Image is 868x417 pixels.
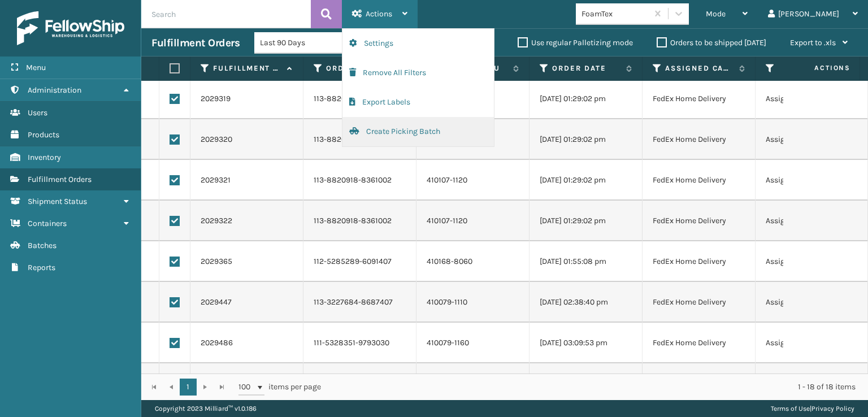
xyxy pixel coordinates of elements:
[811,405,854,412] a: Privacy Policy
[342,88,494,117] button: Export Labels
[28,241,57,250] span: Batches
[790,38,836,47] span: Export to .xls
[238,379,321,396] span: items per page
[657,38,766,47] label: Orders to be shipped [DATE]
[201,175,231,186] a: 2029321
[530,241,643,282] td: [DATE] 01:55:08 pm
[581,8,649,20] div: FoamTex
[303,79,416,119] td: 113-8820918-8361002
[342,29,494,58] button: Settings
[665,63,734,73] label: Assigned Carrier Service
[213,63,281,73] label: Fulfillment Order Id
[552,63,620,73] label: Order Date
[303,119,416,160] td: 113-8820918-8361002
[28,130,59,140] span: Products
[427,338,469,347] a: 410079-1160
[427,175,467,185] a: 410107-1120
[643,79,756,119] td: FedEx Home Delivery
[28,175,92,184] span: Fulfillment Orders
[706,9,726,19] span: Mode
[518,38,633,47] label: Use regular Palletizing mode
[180,379,197,396] a: 1
[303,160,416,201] td: 113-8820918-8361002
[201,297,232,308] a: 2029447
[643,282,756,323] td: FedEx Home Delivery
[342,117,494,146] button: Create Picking Batch
[530,160,643,201] td: [DATE] 01:29:02 pm
[366,9,392,19] span: Actions
[643,160,756,201] td: FedEx Home Delivery
[260,37,348,49] div: Last 90 Days
[303,282,416,323] td: 113-3227684-8687407
[28,85,81,95] span: Administration
[303,323,416,363] td: 111-5328351-9793030
[427,297,467,307] a: 410079-1110
[771,400,854,417] div: |
[28,153,61,162] span: Inventory
[303,201,416,241] td: 113-8820918-8361002
[326,63,394,73] label: Order Number
[303,363,416,404] td: 113-4467524-2110643
[238,381,255,393] span: 100
[17,11,124,45] img: logo
[530,201,643,241] td: [DATE] 01:29:02 pm
[427,257,472,266] a: 410168-8060
[643,119,756,160] td: FedEx Home Delivery
[303,241,416,282] td: 112-5285289-6091407
[530,282,643,323] td: [DATE] 02:38:40 pm
[530,79,643,119] td: [DATE] 01:29:02 pm
[530,323,643,363] td: [DATE] 03:09:53 pm
[643,363,756,404] td: FedEx Home Delivery
[151,36,240,50] h3: Fulfillment Orders
[643,201,756,241] td: FedEx Home Delivery
[201,215,232,227] a: 2029322
[28,263,55,272] span: Reports
[28,108,47,118] span: Users
[28,197,87,206] span: Shipment Status
[427,216,467,225] a: 410107-1120
[771,405,810,412] a: Terms of Use
[155,400,257,417] p: Copyright 2023 Milliard™ v 1.0.186
[643,241,756,282] td: FedEx Home Delivery
[26,63,46,72] span: Menu
[643,323,756,363] td: FedEx Home Delivery
[201,256,232,267] a: 2029365
[201,134,232,145] a: 2029320
[28,219,67,228] span: Containers
[530,119,643,160] td: [DATE] 01:29:02 pm
[530,363,643,404] td: [DATE] 04:09:18 pm
[201,337,233,349] a: 2029486
[342,58,494,88] button: Remove All Filters
[337,381,856,393] div: 1 - 18 of 18 items
[779,59,857,77] span: Actions
[201,93,231,105] a: 2029319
